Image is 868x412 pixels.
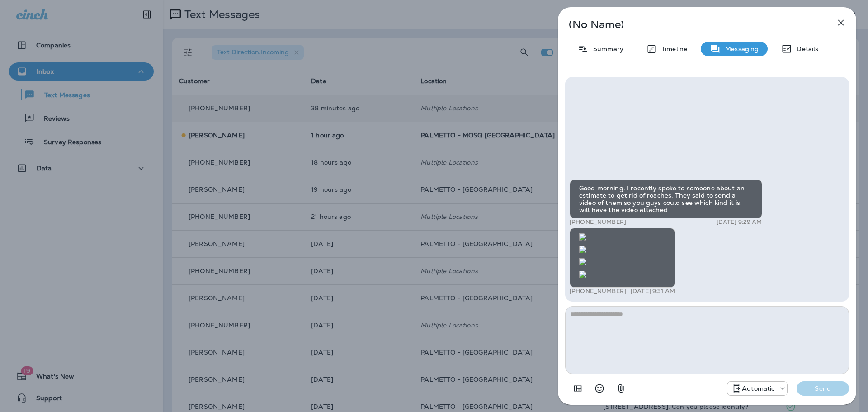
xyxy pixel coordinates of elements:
[570,288,626,295] p: [PHONE_NUMBER]
[569,379,587,398] button: Add in a premade template
[792,45,818,52] p: Details
[717,218,762,226] p: [DATE] 9:29 AM
[579,233,586,241] img: twilio-download
[570,180,762,218] div: Good morning. I recently spoke to someone about an estimate to get rid of roaches. They said to s...
[657,45,687,52] p: Timeline
[590,379,609,398] button: Select an emoji
[742,385,774,392] p: Automatic
[589,45,623,52] p: Summary
[579,246,586,253] img: twilio-download
[579,258,586,265] img: twilio-download
[569,21,816,28] p: (No Name)
[631,288,675,295] p: [DATE] 9:31 AM
[721,45,759,52] p: Messaging
[579,271,586,278] img: twilio-download
[570,218,626,226] p: [PHONE_NUMBER]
